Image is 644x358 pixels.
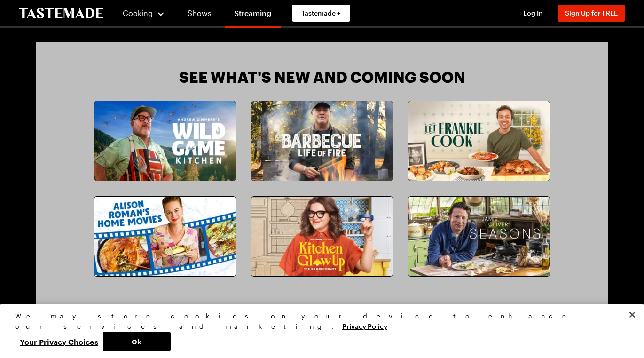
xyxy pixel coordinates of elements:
button: Ok [103,332,171,351]
a: Tastemade + [292,5,350,22]
img: Alison Roman's Home Movies [94,197,236,276]
a: Streaming [225,2,281,28]
span: Tastemade + [301,8,341,18]
button: Sign Up for FREE [558,5,625,22]
a: Andrew Zimmern's Wild Game Kitchen [94,101,236,181]
span: Log In [523,9,543,17]
img: Barbecue: Life of Fire [251,101,393,181]
div: We may store cookies on your device to enhance our services and marketing. [15,311,621,332]
a: More information about your privacy, opens in a new tab [342,321,387,330]
img: Let Frankie Cook [408,101,550,181]
button: Log In [514,8,552,18]
span: Cooking [123,8,153,17]
a: To Tastemade Home Page [19,8,103,19]
a: Let Frankie Cook [408,101,550,181]
img: Kitchen Glow Up [251,197,393,276]
button: Close [622,304,643,325]
button: Cooking [122,2,165,24]
button: Your Privacy Choices [15,332,103,351]
img: Andrew Zimmern's Wild Game Kitchen [94,101,236,181]
div: Privacy [15,311,621,351]
h3: See What's New and Coming Soon [179,69,465,86]
a: Alison Roman's Home Movies [94,196,236,277]
a: Kitchen Glow Up [251,196,393,277]
img: Jamie Oliver: Seasons [408,197,550,276]
a: Jamie Oliver: Seasons [408,196,550,277]
a: Barbecue: Life of Fire [251,101,393,181]
span: Sign Up for FREE [565,9,618,17]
